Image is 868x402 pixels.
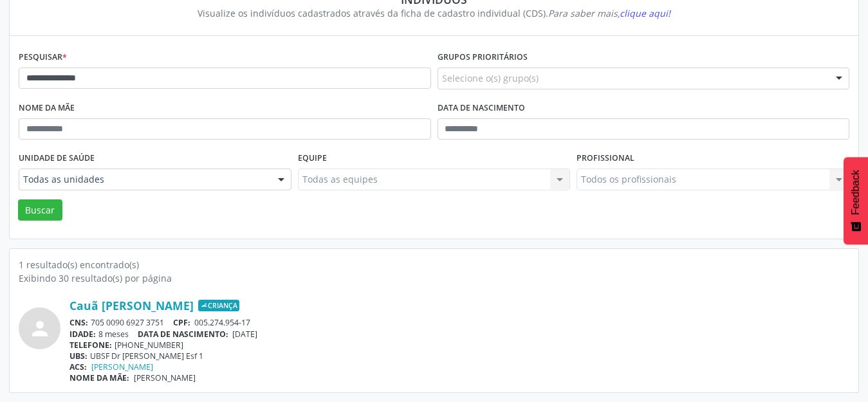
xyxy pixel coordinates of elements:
label: Nome da mãe [19,98,75,118]
label: Grupos prioritários [438,48,528,68]
div: 705 0090 6927 3751 [69,317,849,328]
button: Buscar [18,199,62,221]
span: Feedback [850,170,862,215]
div: [PHONE_NUMBER] [69,340,849,351]
label: Equipe [298,149,327,169]
label: Profissional [577,149,634,169]
i: Para saber mais, [548,7,670,19]
span: [PERSON_NAME] [134,372,196,383]
span: [DATE] [232,329,257,340]
span: CPF: [173,317,190,328]
span: Criança [198,300,239,311]
span: TELEFONE: [69,340,112,351]
span: IDADE: [69,329,96,340]
span: UBS: [69,351,88,361]
span: DATA DE NASCIMENTO: [138,329,228,340]
label: Unidade de saúde [19,149,95,169]
span: clique aqui! [620,7,670,19]
button: Feedback - Mostrar pesquisa [844,157,868,244]
div: Visualize os indivíduos cadastrados através da ficha de cadastro individual (CDS). [28,6,840,20]
label: Pesquisar [19,48,67,68]
div: 8 meses [69,329,849,340]
div: UBSF Dr [PERSON_NAME] Esf 1 [69,351,849,361]
span: 005.274.954-17 [194,317,250,328]
span: CNS: [69,317,88,328]
span: NOME DA MÃE: [69,372,129,383]
div: 1 resultado(s) encontrado(s) [19,258,849,271]
div: Exibindo 30 resultado(s) por página [19,271,849,285]
i: person [28,317,51,340]
span: Todas as unidades [23,173,265,186]
a: Cauã [PERSON_NAME] [69,298,194,313]
span: Selecione o(s) grupo(s) [442,71,539,85]
span: ACS: [69,361,87,372]
label: Data de nascimento [438,98,525,118]
a: [PERSON_NAME] [91,361,153,372]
